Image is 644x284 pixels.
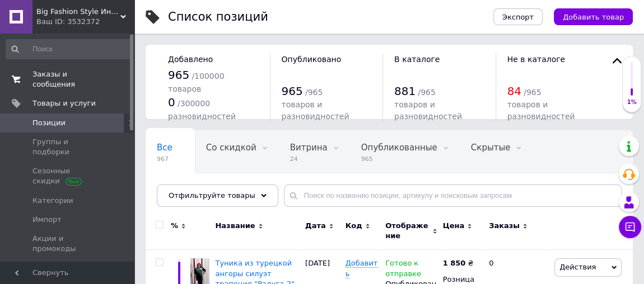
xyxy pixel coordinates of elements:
span: Товары и услуги [32,98,96,108]
span: 965 [361,155,437,163]
span: Цена [443,221,465,231]
span: Код [346,221,362,231]
span: % [171,221,178,231]
span: / 100000 товаров [168,72,225,93]
div: 1% [623,98,641,106]
span: Добавлено [168,55,213,64]
div: Список позиций [168,11,268,23]
span: Добавить товар [563,13,624,21]
span: 0 [168,96,175,109]
span: Скрытые [471,143,511,153]
span: Опубликовано [282,55,342,64]
span: Позиции [32,118,66,128]
span: Сезонные скидки [32,166,104,186]
div: Ваш ID: 3532372 [36,17,134,27]
span: редакт 130 [157,185,207,195]
span: 965 [282,84,303,98]
span: Заказы [489,221,520,231]
span: Добавить [346,259,378,278]
span: Витрина [290,143,328,153]
button: Экспорт [493,8,543,25]
div: ₴ [443,258,474,268]
span: Категории [32,196,73,206]
span: Акции и промокоды [32,234,104,254]
span: Дата [305,221,326,231]
span: Группы и подборки [32,137,104,157]
span: Опубликованные [361,143,437,153]
span: Готово к отправке [385,259,421,281]
input: Поиск [6,39,132,59]
span: товаров и разновидностей [282,100,349,120]
b: 1 850 [443,259,466,267]
span: Отображение [385,221,430,241]
span: Название [215,221,255,231]
span: / 300000 разновидностей [168,99,236,121]
button: Добавить товар [554,8,633,25]
span: / 965 [305,88,323,97]
span: товаров и разновидностей [394,100,462,120]
span: 967 [157,155,172,163]
span: 965 [168,68,189,82]
button: Чат с покупателем [619,216,641,238]
span: 881 [394,84,416,98]
span: 24 [290,155,328,163]
input: Поиск по названию позиции, артикулу и поисковым запросам [284,184,622,207]
span: В каталоге [394,55,440,64]
span: товаров и разновидностей [507,100,575,120]
span: Действия [559,263,596,271]
span: / 965 [418,88,435,97]
span: Со скидкой [206,143,256,153]
span: Импорт [32,215,62,225]
span: Заказы и сообщения [32,69,104,89]
span: Отфильтруйте товары [169,191,255,200]
span: Не в каталоге [507,55,566,64]
span: 84 [507,84,521,98]
span: Все [157,143,172,153]
span: Экспорт [502,13,534,21]
span: / 965 [524,88,541,97]
span: Big Fashion Style Интернет-магазин женской одежды больших размеров [36,7,120,17]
